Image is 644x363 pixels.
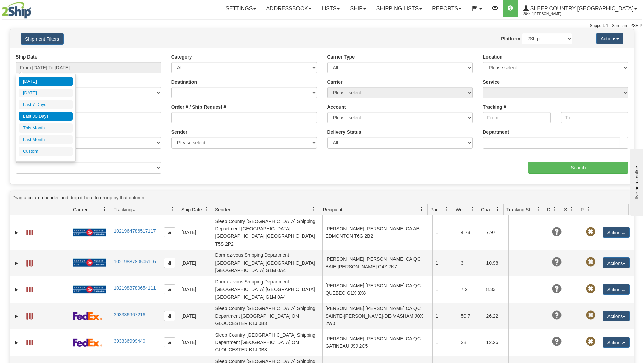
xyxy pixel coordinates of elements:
td: 1 [432,303,458,329]
li: Last 7 Days [19,100,73,109]
span: 2044 / [PERSON_NAME] [523,10,574,17]
a: Ship Date filter column settings [200,204,212,215]
a: Label [26,310,33,321]
div: Support: 1 - 855 - 55 - 2SHIP [2,23,642,29]
span: Unknown [552,311,562,320]
span: Pickup Not Assigned [586,337,595,346]
button: Actions [603,311,630,321]
a: Charge filter column settings [492,204,503,215]
button: Copy to clipboard [164,311,175,321]
label: Destination [171,78,197,85]
a: Settings [220,0,261,17]
td: [DATE] [178,276,212,302]
a: 1021964786517117 [114,228,156,234]
td: 10.98 [483,250,508,276]
span: Unknown [552,227,562,237]
button: Actions [596,33,623,44]
label: Account [327,104,346,110]
a: Expand [13,286,20,293]
span: Pickup Not Assigned [586,257,595,267]
td: 1 [432,329,458,356]
a: Recipient filter column settings [416,204,427,215]
td: [PERSON_NAME] [PERSON_NAME] CA QC SAINTE-[PERSON_NAME]-DE-MASHAM J0X 2W0 [322,303,432,329]
img: 20 - Canada Post [73,285,106,294]
span: Unknown [552,284,562,294]
li: [DATE] [19,89,73,98]
label: Delivery Status [327,129,361,135]
label: Ship Date [16,53,38,60]
a: Reports [427,0,467,17]
a: Shipment Issues filter column settings [566,204,578,215]
label: Category [171,53,192,60]
td: [PERSON_NAME] [PERSON_NAME] CA QC GATINEAU J9J 2C5 [322,329,432,356]
button: Shipment Filters [21,33,64,45]
span: Pickup Not Assigned [586,227,595,237]
a: Expand [13,313,20,320]
div: live help - online [5,6,63,11]
input: Search [528,162,628,174]
a: Expand [13,260,20,267]
td: 7.97 [483,215,508,250]
span: Pickup Not Assigned [586,311,595,320]
td: [PERSON_NAME] [PERSON_NAME] CA QC QUEBEC G1X 3X8 [322,276,432,302]
td: [PERSON_NAME] [PERSON_NAME] CA AB EDMONTON T6G 2B2 [322,215,432,250]
span: Recipient [323,206,342,213]
td: 3 [458,250,483,276]
a: 1021988780654111 [114,285,156,291]
button: Actions [603,257,630,268]
input: To [561,112,628,123]
td: 8.33 [483,276,508,302]
button: Copy to clipboard [164,337,175,347]
td: Dormez-vous Shipping Department [GEOGRAPHIC_DATA] [GEOGRAPHIC_DATA] [GEOGRAPHIC_DATA] G1M 0A4 [212,276,322,302]
span: Ship Date [181,206,202,213]
span: Tracking # [114,206,136,213]
span: Packages [430,206,445,213]
span: Pickup Not Assigned [586,284,595,294]
a: Delivery Status filter column settings [549,204,561,215]
td: [DATE] [178,329,212,356]
a: 393336999440 [114,338,145,344]
span: Unknown [552,337,562,346]
a: Weight filter column settings [467,204,478,215]
img: 20 - Canada Post [73,258,106,267]
a: Tracking Status filter column settings [532,204,544,215]
span: Charge [481,206,495,213]
td: [DATE] [178,303,212,329]
label: Sender [171,129,187,135]
li: Last Month [19,135,73,144]
label: Carrier Type [327,53,355,60]
td: 7.2 [458,276,483,302]
button: Copy to clipboard [164,284,175,294]
a: Tracking # filter column settings [167,204,178,215]
a: Label [26,227,33,237]
img: 20 - Canada Post [73,228,106,237]
a: Carrier filter column settings [99,204,111,215]
td: Sleep Country [GEOGRAPHIC_DATA] Shipping Department [GEOGRAPHIC_DATA] ON GLOUCESTER K1J 0B3 [212,329,322,356]
td: 1 [432,276,458,302]
button: Actions [603,337,630,348]
span: Sleep Country [GEOGRAPHIC_DATA] [529,6,634,12]
a: Lists [316,0,345,17]
img: 2 - FedEx Express® [73,312,102,320]
li: Last 30 Days [19,112,73,121]
td: 1 [432,250,458,276]
button: Copy to clipboard [164,258,175,268]
td: 4.78 [458,215,483,250]
span: Unknown [552,257,562,267]
td: Sleep Country [GEOGRAPHIC_DATA] Shipping Department [GEOGRAPHIC_DATA] ON GLOUCESTER K1J 0B3 [212,303,322,329]
a: Label [26,283,33,294]
img: 2 - FedEx Express® [73,338,102,347]
label: Department [483,129,509,135]
a: Label [26,337,33,347]
span: Carrier [73,206,88,213]
td: Dormez-vous Shipping Department [GEOGRAPHIC_DATA] [GEOGRAPHIC_DATA] [GEOGRAPHIC_DATA] G1M 0A4 [212,250,322,276]
li: Custom [19,147,73,156]
button: Copy to clipboard [164,227,175,237]
a: 1021988780505116 [114,259,156,264]
a: Shipping lists [371,0,427,17]
button: Actions [603,284,630,295]
a: Addressbook [261,0,316,17]
span: Tracking Status [506,206,536,213]
label: Location [483,53,502,60]
td: 26.22 [483,303,508,329]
